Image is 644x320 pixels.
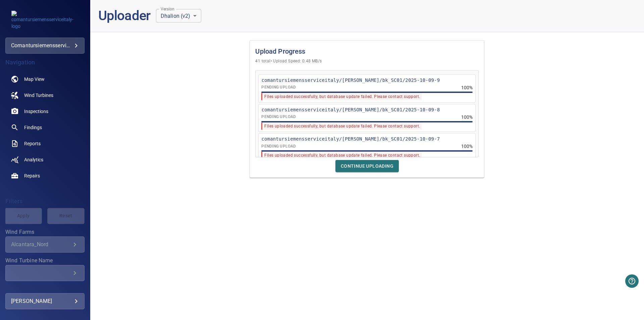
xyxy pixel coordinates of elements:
[24,76,45,83] span: Map View
[11,241,71,248] div: Alcantara_Nord
[261,152,422,159] span: Files uploaded successfully, but database update failed. Please contact support.
[5,103,85,119] a: inspections noActive
[5,152,85,168] a: analytics noActive
[5,198,85,205] h4: Filters
[156,9,201,22] div: Dhalion (v2)
[98,8,151,24] h1: Uploader
[5,229,85,235] label: Wind Farms
[261,85,296,90] div: No description available.
[5,87,85,103] a: windturbines noActive
[24,92,53,99] span: Wind Turbines
[341,162,393,170] span: Continue Uploading
[5,59,85,66] h4: Navigation
[261,122,422,130] span: Files uploaded successfully, but database update failed. Please contact support.
[255,58,479,65] span: 41 total • Upload Speed: 0.48 MB/s
[261,77,473,84] p: comantursiemensserviceitaly/[PERSON_NAME]/bk_SC01/2025-10-09-9
[261,114,296,120] p: PENDING UPLOAD
[261,93,422,100] span: Files uploaded successfully, but database update failed. Please contact support.
[24,108,48,115] span: Inspections
[261,114,296,120] div: No description available.
[5,265,85,281] div: Wind Turbine Name
[5,71,85,87] a: map noActive
[5,119,85,136] a: findings noActive
[5,258,85,263] label: Wind Turbine Name
[5,168,85,184] a: repairs noActive
[11,296,79,307] div: [PERSON_NAME]
[255,46,479,57] h1: Upload Progress
[261,136,473,142] p: comantursiemensserviceitaly/[PERSON_NAME]/bk_SC01/2025-10-09-7
[261,144,296,149] div: No description available.
[335,160,399,172] button: Continue Uploading
[461,84,473,91] p: 100%
[461,143,473,150] p: 100%
[5,38,85,54] div: comantursiemensserviceitaly
[5,236,85,253] div: Wind Farms
[11,11,78,30] img: comantursiemensserviceitaly-logo
[261,85,296,90] p: PENDING UPLOAD
[5,136,85,152] a: reports noActive
[261,106,473,113] p: comantursiemensserviceitaly/[PERSON_NAME]/bk_SC01/2025-10-09-8
[261,144,296,149] p: PENDING UPLOAD
[24,124,42,131] span: Findings
[461,114,473,120] p: 100%
[24,172,40,179] span: Repairs
[11,40,79,51] div: comantursiemensserviceitaly
[24,156,43,163] span: Analytics
[24,140,41,147] span: Reports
